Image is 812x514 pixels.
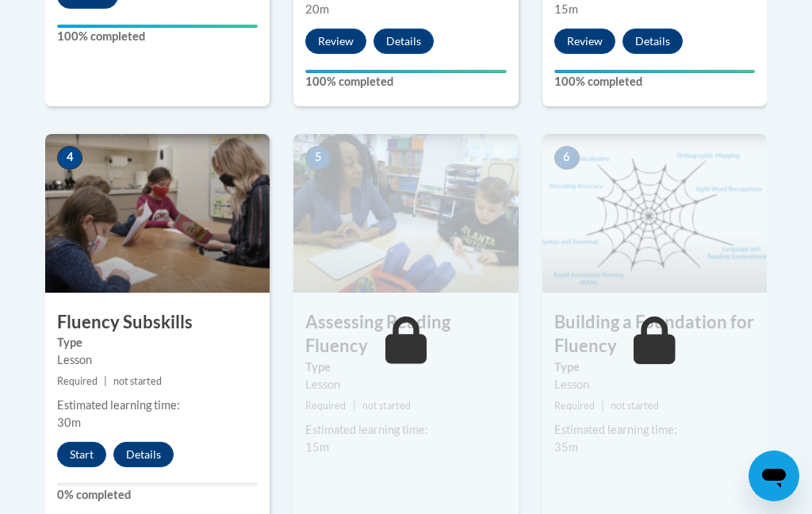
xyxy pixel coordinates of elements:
span: 35m [554,440,578,454]
span: not started [362,400,411,412]
button: Details [622,29,683,54]
label: 0% completed [57,486,258,504]
iframe: Button to launch messaging window [749,451,799,501]
label: 100% completed [305,73,506,90]
div: Your progress [305,70,506,73]
span: not started [611,400,659,412]
span: 30m [57,416,81,429]
span: | [353,400,356,412]
button: Review [554,29,615,54]
label: Type [305,359,506,376]
div: Estimated learning time: [554,421,755,439]
img: Course Image [45,134,270,293]
h3: Fluency Subskills [45,310,270,335]
div: Lesson [305,376,506,393]
label: Type [57,334,258,351]
span: | [601,400,604,412]
div: Your progress [554,70,755,73]
img: Course Image [542,134,767,293]
span: 15m [554,2,578,16]
div: Lesson [57,351,258,369]
button: Review [305,29,366,54]
span: 5 [305,146,331,170]
span: 6 [554,146,580,170]
div: Your progress [57,25,258,28]
span: 20m [305,2,329,16]
span: not started [113,375,162,387]
label: Type [554,359,755,376]
h3: Building a Foundation for Fluency [542,310,767,359]
span: Required [554,400,595,412]
label: 100% completed [554,73,755,90]
div: Estimated learning time: [305,421,506,439]
button: Details [373,29,434,54]
label: 100% completed [57,28,258,45]
button: Start [57,442,106,467]
button: Details [113,442,174,467]
span: | [104,375,107,387]
span: 15m [305,440,329,454]
div: Estimated learning time: [57,397,258,414]
h3: Assessing Reading Fluency [293,310,518,359]
div: Lesson [554,376,755,393]
img: Course Image [293,134,518,293]
span: Required [57,375,98,387]
span: 4 [57,146,82,170]
span: Required [305,400,346,412]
